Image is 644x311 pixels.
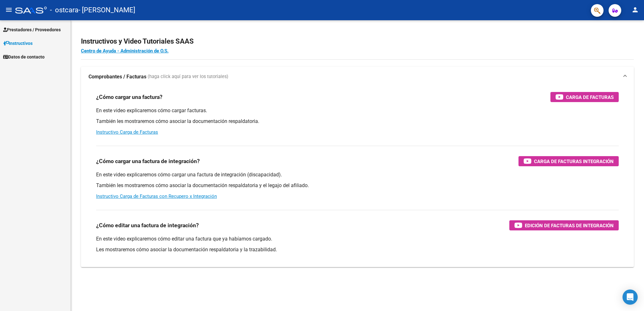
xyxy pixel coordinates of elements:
[3,53,45,60] span: Datos de contacto
[96,182,619,189] p: También les mostraremos cómo asociar la documentación respaldatoria y el legajo del afiliado.
[623,290,638,305] div: Open Intercom Messenger
[96,235,619,242] p: En este video explicaremos cómo editar una factura que ya habíamos cargado.
[96,93,163,101] h3: ¿Cómo cargar una factura?
[81,67,634,87] mat-expansion-panel-header: Comprobantes / Facturas (haga click aquí para ver los tutoriales)
[96,171,619,178] p: En este video explicaremos cómo cargar una factura de integración (discapacidad).
[81,35,634,47] h2: Instructivos y Video Tutoriales SAAS
[518,156,619,166] button: Carga de Facturas Integración
[631,6,639,14] mat-icon: person
[96,157,200,166] h3: ¿Cómo cargar una factura de integración?
[78,3,135,17] span: - [PERSON_NAME]
[96,107,619,114] p: En este video explicaremos cómo cargar facturas.
[96,193,217,199] a: Instructivo Carga de Facturas con Recupero x Integración
[96,246,619,253] p: Les mostraremos cómo asociar la documentación respaldatoria y la trazabilidad.
[3,40,33,47] span: Instructivos
[3,26,61,33] span: Prestadores / Proveedores
[534,157,614,165] span: Carga de Facturas Integración
[89,73,146,80] strong: Comprobantes / Facturas
[96,221,199,230] h3: ¿Cómo editar una factura de integración?
[5,6,13,14] mat-icon: menu
[509,220,619,230] button: Edición de Facturas de integración
[96,118,619,125] p: También les mostraremos cómo asociar la documentación respaldatoria.
[148,73,228,80] span: (haga click aquí para ver los tutoriales)
[81,87,634,267] div: Comprobantes / Facturas (haga click aquí para ver los tutoriales)
[550,92,619,102] button: Carga de Facturas
[50,3,78,17] span: - ostcara
[96,129,158,135] a: Instructivo Carga de Facturas
[525,222,614,229] span: Edición de Facturas de integración
[81,48,169,54] a: Centro de Ayuda - Administración de O.S.
[566,93,614,101] span: Carga de Facturas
